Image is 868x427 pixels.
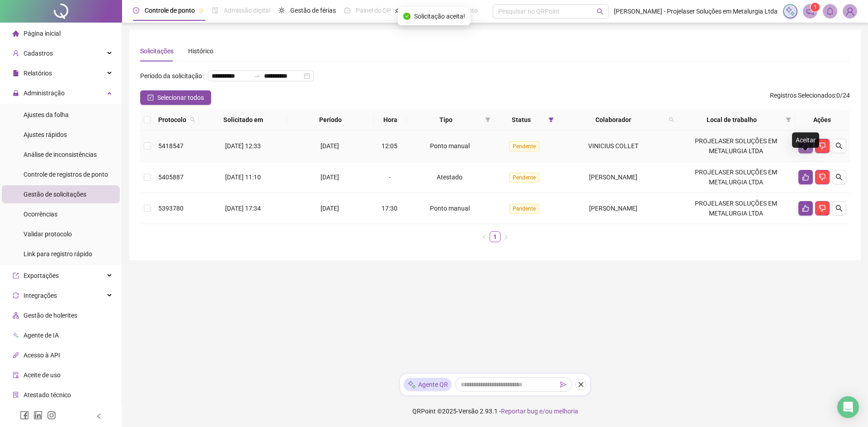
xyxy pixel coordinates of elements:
[24,230,72,238] span: Validar protocolo
[382,142,397,150] span: 12:05
[561,115,665,125] span: Colaborador
[212,7,218,14] span: file-done
[24,171,108,178] span: Controle de registros de ponto
[225,142,261,150] span: [DATE] 12:33
[13,30,19,37] span: home
[145,7,195,14] span: Controle de ponto
[479,231,490,242] button: left
[147,94,154,101] span: check-square
[24,352,60,359] span: Acesso à API
[188,113,197,127] span: search
[770,92,835,99] span: Registros Selecionados
[24,191,86,198] span: Gestão de solicitações
[490,231,500,242] li: 1
[24,292,57,299] span: Integrações
[225,174,261,181] span: [DATE] 11:10
[395,8,400,14] span: pushpin
[24,391,71,399] span: Atestado técnico
[190,117,195,122] span: search
[33,411,42,420] span: linkedin
[24,250,92,258] span: Link para registro rápido
[225,205,261,212] span: [DATE] 17:34
[24,111,69,118] span: Ajustes da folha
[24,131,67,138] span: Ajustes rápidos
[458,408,478,415] span: Versão
[321,205,339,212] span: [DATE]
[770,90,850,105] span: : 0 / 24
[437,174,462,181] span: Atestado
[843,5,857,18] img: 92075
[819,174,826,181] span: dislike
[509,204,539,214] span: Pendente
[588,142,638,150] span: VINICIUS COLLET
[430,142,470,150] span: Ponto manual
[681,115,782,125] span: Local de trabalho
[560,381,566,388] span: send
[140,90,211,105] button: Selecionar todos
[414,11,465,21] span: Solicitação aceita!
[24,371,61,379] span: Aceite de uso
[321,142,339,150] span: [DATE]
[13,90,19,96] span: lock
[786,117,791,122] span: filter
[188,46,213,56] div: Histórico
[503,235,509,240] span: right
[404,378,452,391] div: Agente QR
[784,113,793,127] span: filter
[13,50,19,56] span: user-add
[500,231,511,242] button: right
[158,142,184,150] span: 5418547
[24,89,65,97] span: Administração
[597,8,604,15] span: search
[578,381,584,388] span: close
[344,7,350,14] span: dashboard
[420,7,478,14] span: Folha de pagamento
[13,352,19,358] span: api
[826,7,834,15] span: bell
[678,162,795,193] td: PROJELASER SOLUÇÕES EM METALURGIA LTDA
[13,372,19,378] span: audit
[47,411,56,420] span: instagram
[24,272,59,279] span: Exportações
[669,117,674,122] span: search
[133,7,139,14] span: clock-circle
[490,232,500,242] a: 1
[403,13,410,20] span: check-circle
[13,292,19,299] span: sync
[158,205,184,212] span: 5393780
[547,113,556,127] span: filter
[819,205,826,212] span: dislike
[678,193,795,224] td: PROJELASER SOLUÇÕES EM METALURGIA LTDA
[667,113,676,127] span: search
[356,7,391,14] span: Painel do DP
[501,408,578,415] span: Reportar bug e/ou melhoria
[819,142,826,150] span: dislike
[290,7,336,14] span: Gestão de férias
[802,205,809,212] span: like
[500,231,511,242] li: Próxima página
[24,211,57,218] span: Ocorrências
[802,174,809,181] span: like
[158,174,184,181] span: 5405887
[140,69,208,83] label: Período da solicitação
[835,142,843,150] span: search
[548,117,554,122] span: filter
[157,93,204,103] span: Selecionar todos
[13,392,19,398] span: solution
[24,50,53,57] span: Cadastros
[158,115,186,125] span: Protocolo
[374,109,406,131] th: Hora
[20,411,29,420] span: facebook
[798,115,846,125] div: Ações
[287,109,374,131] th: Período
[278,7,285,14] span: sun
[785,6,795,16] img: sparkle-icon.fc2bf0ac1784a2077858766a79e2daf3.svg
[589,174,637,181] span: [PERSON_NAME]
[13,272,19,279] span: export
[13,70,19,76] span: file
[382,205,397,212] span: 17:30
[589,205,637,212] span: [PERSON_NAME]
[24,30,61,37] span: Página inicial
[407,380,416,389] img: sparkle-icon.fc2bf0ac1784a2077858766a79e2daf3.svg
[498,115,545,125] span: Status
